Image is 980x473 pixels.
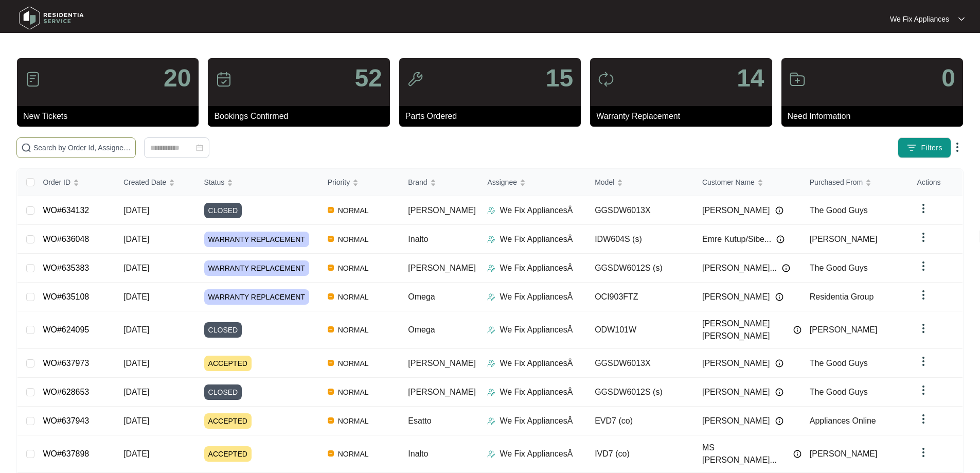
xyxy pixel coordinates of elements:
[43,264,89,272] a: WO#635383
[164,66,191,91] p: 20
[958,16,965,22] img: dropdown arrow
[487,206,495,215] img: Assigner Icon
[328,360,334,366] img: Vercel Logo
[793,326,801,334] img: Info icon
[775,293,783,301] img: Info icon
[25,71,41,87] img: icon
[810,206,868,215] span: The Good Guys
[43,359,89,367] a: WO#637973
[702,357,770,370] span: [PERSON_NAME]
[810,177,863,188] span: Purchased From
[334,386,373,398] span: NORMAL
[500,448,573,460] p: We Fix AppliancesÂ
[951,141,964,153] img: dropdown arrow
[334,448,373,460] span: NORMAL
[334,415,373,427] span: NORMAL
[123,325,149,334] span: [DATE]
[43,325,89,334] a: WO#624095
[500,324,573,336] p: We Fix AppliancesÂ
[702,262,777,274] span: [PERSON_NAME]...
[334,204,373,217] span: NORMAL
[204,260,309,276] span: WARRANTY REPLACEMENT
[595,177,614,188] span: Model
[43,292,89,301] a: WO#635108
[33,142,131,153] input: Search by Order Id, Assignee Name, Customer Name, Brand and Model
[941,66,955,91] p: 0
[898,137,951,158] button: filter iconFilters
[810,388,868,396] span: The Good Guys
[702,291,770,303] span: [PERSON_NAME]
[810,359,868,367] span: The Good Guys
[500,415,573,427] p: We Fix AppliancesÂ
[328,293,334,300] img: Vercel Logo
[546,66,573,91] p: 15
[500,291,573,303] p: We Fix AppliancesÂ
[15,3,87,33] img: residentia service logo
[487,264,495,272] img: Assigner Icon
[917,231,930,243] img: dropdown arrow
[789,71,806,87] img: icon
[23,110,199,122] p: New Tickets
[196,169,319,196] th: Status
[21,143,31,153] img: search-icon
[810,416,876,425] span: Appliances Online
[586,378,694,407] td: GGSDW6012S (s)
[906,143,917,153] img: filter icon
[487,293,495,301] img: Assigner Icon
[890,14,949,24] p: We Fix Appliances
[408,235,428,243] span: Inalto
[204,356,252,371] span: ACCEPTED
[204,289,309,305] span: WARRANTY REPLACEMENT
[702,233,771,246] span: Emre Kutup/Sibe...
[204,413,252,429] span: ACCEPTED
[917,202,930,215] img: dropdown arrow
[43,177,70,188] span: Order ID
[408,177,427,188] span: Brand
[123,235,149,243] span: [DATE]
[328,389,334,395] img: Vercel Logo
[810,449,878,458] span: [PERSON_NAME]
[408,449,428,458] span: Inalto
[400,169,479,196] th: Brand
[204,177,225,188] span: Status
[328,417,334,424] img: Vercel Logo
[586,311,694,349] td: ODW101W
[921,143,942,153] span: Filters
[43,388,89,396] a: WO#628653
[123,388,149,396] span: [DATE]
[810,235,878,243] span: [PERSON_NAME]
[408,359,476,367] span: [PERSON_NAME]
[917,413,930,425] img: dropdown arrow
[354,66,382,91] p: 52
[43,206,89,215] a: WO#634132
[123,292,149,301] span: [DATE]
[487,326,495,334] img: Assigner Icon
[775,388,783,396] img: Info icon
[917,260,930,272] img: dropdown arrow
[586,435,694,473] td: IVD7 (co)
[405,110,581,122] p: Parts Ordered
[500,357,573,370] p: We Fix AppliancesÂ
[500,233,573,246] p: We Fix AppliancesÂ
[702,318,788,342] span: [PERSON_NAME] [PERSON_NAME]
[43,416,89,425] a: WO#637943
[586,349,694,378] td: GGSDW6013X
[598,71,614,87] img: icon
[586,283,694,311] td: OCI903FTZ
[328,450,334,457] img: Vercel Logo
[123,264,149,272] span: [DATE]
[214,110,389,122] p: Bookings Confirmed
[328,265,334,271] img: Vercel Logo
[123,449,149,458] span: [DATE]
[810,325,878,334] span: [PERSON_NAME]
[500,204,573,217] p: We Fix AppliancesÂ
[917,322,930,335] img: dropdown arrow
[596,110,772,122] p: Warranty Replacement
[702,386,770,398] span: [PERSON_NAME]
[319,169,400,196] th: Priority
[204,232,309,247] span: WARRANTY REPLACEMENT
[123,416,149,425] span: [DATE]
[204,203,242,218] span: CLOSED
[702,415,770,427] span: [PERSON_NAME]
[793,450,801,458] img: Info icon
